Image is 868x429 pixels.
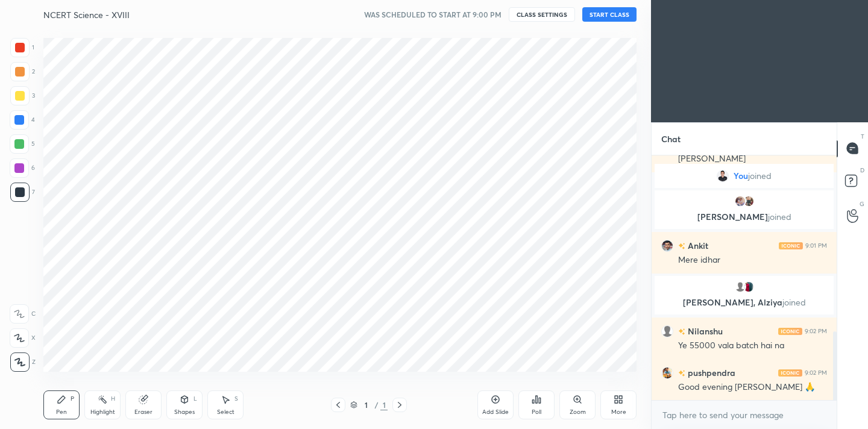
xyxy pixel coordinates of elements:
[10,110,35,130] div: 4
[193,396,197,402] div: L
[532,409,541,415] div: Poll
[611,409,626,415] div: More
[56,409,67,415] div: Pen
[10,134,35,154] div: 5
[10,352,36,372] div: Z
[861,132,864,141] p: T
[174,409,195,415] div: Shapes
[217,409,234,415] div: Select
[90,409,115,415] div: Highlight
[364,9,502,20] h5: WAS SCHEDULED TO START AT 9:00 PM
[380,399,388,410] div: 1
[10,328,36,348] div: X
[860,199,864,208] p: G
[10,38,34,57] div: 1
[134,409,153,415] div: Eraser
[43,9,130,20] h4: NCERT Science - XVIII
[10,86,35,105] div: 3
[509,7,575,22] button: CLASS SETTINGS
[482,409,509,415] div: Add Slide
[860,166,864,175] p: D
[10,183,35,202] div: 7
[111,396,115,402] div: H
[582,7,637,22] button: START CLASS
[234,396,238,402] div: S
[360,401,372,409] div: 1
[652,123,690,155] p: Chat
[71,396,74,402] div: P
[10,62,35,81] div: 2
[374,401,378,409] div: /
[10,158,35,178] div: 6
[10,304,36,324] div: C
[570,409,586,415] div: Zoom
[652,155,837,401] div: grid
